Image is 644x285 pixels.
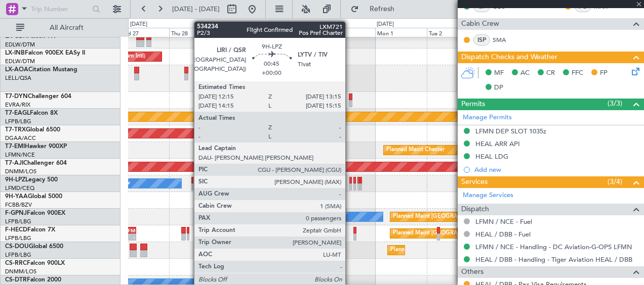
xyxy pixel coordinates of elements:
button: All Aircraft [11,20,110,36]
span: Refresh [361,6,404,13]
a: LFPB/LBG [5,218,31,225]
a: 9H-YAAGlobal 5000 [5,194,62,200]
a: LFMD/CEQ [5,184,34,192]
span: 9H-LPZ [5,177,25,183]
div: ISP [473,34,490,45]
span: MF [494,68,504,78]
a: 9H-LPZLegacy 500 [5,177,58,183]
div: Planned Maint Chester [386,142,445,158]
div: LFMN DEP SLOT 1035z [475,127,546,135]
a: DNMM/LOS [5,268,36,275]
a: EDLW/DTM [5,41,35,49]
div: HEAL LDG [475,152,508,161]
div: Planned Maint [GEOGRAPHIC_DATA] ([GEOGRAPHIC_DATA]) [390,243,550,258]
a: T7-EAGLFalcon 8X [5,110,58,116]
a: FCBB/BZV [5,201,32,209]
a: SMA [493,35,515,44]
span: 9H-YAA [5,194,28,200]
input: Trip Number [31,2,89,17]
div: Sun 31 [324,28,375,37]
span: (3/4) [608,176,622,187]
button: Refresh [346,1,407,17]
div: Wed 27 [117,28,169,37]
span: LX-AOA [5,67,28,73]
a: EDLW/DTM [5,58,35,65]
span: T7-AJI [5,160,23,166]
a: DGAA/ACC [5,134,36,142]
a: T7-DYNChallenger 604 [5,93,71,100]
div: No Crew [309,209,332,224]
a: HEAL / DBB - Fuel [475,230,531,239]
div: [DATE] [377,20,394,29]
span: T7-EAGL [5,110,30,116]
span: All Aircraft [26,24,107,31]
a: LX-INBFalcon 900EX EASy II [5,50,85,56]
a: Manage Permits [463,113,512,123]
a: T7-TRXGlobal 6500 [5,127,60,133]
span: CR [546,68,555,78]
div: No Crew [274,243,298,258]
span: Permits [461,99,485,110]
div: Tue 2 [427,28,478,37]
span: CS-DTR [5,277,27,283]
div: Planned Maint [GEOGRAPHIC_DATA] ([GEOGRAPHIC_DATA]) [393,226,552,241]
span: FFC [572,68,583,78]
div: Planned Maint [GEOGRAPHIC_DATA] ([GEOGRAPHIC_DATA]) [393,209,552,224]
a: LFPB/LBG [5,251,31,259]
span: Others [461,266,484,278]
div: HEAL ARR API [475,139,520,148]
span: CS-DOU [5,244,29,250]
span: T7-EMI [5,144,25,150]
a: F-GPNJFalcon 900EX [5,210,65,216]
span: Cabin Crew [461,18,499,30]
a: T7-EMIHawker 900XP [5,144,67,150]
a: LFPB/LBG [5,118,31,125]
div: Sat 30 [272,28,324,37]
a: Manage Services [463,191,513,201]
span: CS-RRC [5,260,27,266]
a: F-HECDFalcon 7X [5,227,55,233]
a: DNMM/LOS [5,168,36,175]
span: DP [494,83,503,93]
div: LFMN [125,227,135,233]
a: LELL/QSA [5,74,31,82]
a: EVRA/RIX [5,101,30,109]
div: [DATE] [130,20,147,29]
span: Dispatch Checks and Weather [461,52,557,63]
span: Dispatch [461,204,489,215]
span: FP [600,68,608,78]
span: T7-TRX [5,127,26,133]
div: Add new [474,165,639,174]
div: Fri 29 [220,28,272,37]
a: LFMN / NCE - Handling - DC Aviation-G-OPS LFMN [475,243,632,251]
a: LFMN / NCE - Fuel [475,217,532,226]
a: LFPB/LBG [5,234,31,242]
span: F-GPNJ [5,210,27,216]
a: CS-RRCFalcon 900LX [5,260,65,266]
span: F-HECD [5,227,27,233]
a: CS-DOUGlobal 6500 [5,244,63,250]
a: LX-AOACitation Mustang [5,67,77,73]
a: T7-AJIChallenger 604 [5,160,67,166]
div: Mon 1 [375,28,427,37]
a: LFMN/NCE [5,151,35,159]
div: - [125,234,135,240]
a: CS-DTRFalcon 2000 [5,277,61,283]
span: (3/3) [608,98,622,109]
div: Thu 28 [169,28,221,37]
span: Services [461,176,488,188]
span: T7-DYN [5,93,28,100]
a: HEAL / DBB - Handling - Tiger Aviation HEAL / DBB [475,255,632,264]
span: LX-INB [5,50,25,56]
span: [DATE] - [DATE] [172,5,220,14]
span: AC [520,68,530,78]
